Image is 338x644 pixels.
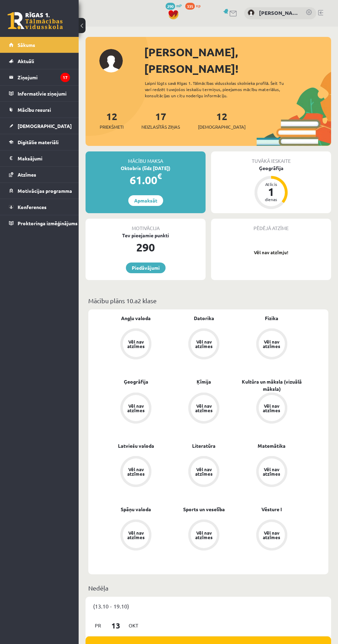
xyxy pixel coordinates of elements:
[86,172,206,188] div: 61.00
[198,110,246,130] a: 12[DEMOGRAPHIC_DATA]
[259,9,299,17] a: [PERSON_NAME]
[18,188,72,194] span: Motivācijas programma
[211,165,331,172] div: Ģeogrāfija
[261,182,281,186] div: Atlicis
[121,506,151,513] a: Spāņu valoda
[88,583,328,593] p: Nedēļa
[86,151,206,165] div: Mācību maksa
[194,404,213,413] div: Vēl nav atzīmes
[185,3,204,8] a: 335 xp
[9,183,70,199] a: Motivācijas programma
[128,195,163,206] a: Apmaksāt
[100,110,123,130] a: 12Priekšmeti
[261,506,282,513] a: Vēsture I
[86,597,331,615] div: (13.10 - 19.10)
[262,339,281,348] div: Vēl nav atzīmes
[9,134,70,150] a: Digitālie materiāli
[141,110,180,130] a: 17Neizlasītās ziņas
[86,219,206,232] div: Motivācija
[215,249,328,256] p: Vēl nav atzīmju!
[9,102,70,118] a: Mācību resursi
[126,339,146,348] div: Vēl nav atzīmes
[211,151,331,165] div: Tuvākā ieskaite
[18,69,70,85] legend: Ziņojumi
[9,53,70,69] a: Aktuāli
[60,73,70,82] i: 17
[183,506,225,513] a: Sports un veselība
[86,232,206,239] div: Tev pieejamie punkti
[18,42,35,48] span: Sākums
[126,262,166,273] a: Piedāvājumi
[198,123,246,130] span: [DEMOGRAPHIC_DATA]
[102,456,170,488] a: Vēl nav atzīmes
[9,37,70,53] a: Sākums
[124,378,148,385] a: Ģeogrāfija
[238,456,306,488] a: Vēl nav atzīmes
[86,165,206,172] div: Oktobris (līdz [DATE])
[18,123,72,129] span: [DEMOGRAPHIC_DATA]
[102,393,170,425] a: Vēl nav atzīmes
[144,44,331,77] div: [PERSON_NAME], [PERSON_NAME]!
[261,197,281,201] div: dienas
[238,393,306,425] a: Vēl nav atzīmes
[262,531,281,539] div: Vēl nav atzīmes
[126,467,146,476] div: Vēl nav atzīmes
[121,315,151,322] a: Angļu valoda
[126,404,146,413] div: Vēl nav atzīmes
[18,220,78,226] span: Proktoringa izmēģinājums
[176,3,182,8] span: mP
[262,467,281,476] div: Vēl nav atzīmes
[238,328,306,361] a: Vēl nav atzīmes
[18,86,70,101] legend: Informatīvie ziņojumi
[88,296,328,305] p: Mācību plāns 10.a2 klase
[194,339,213,348] div: Vēl nav atzīmes
[86,239,206,256] div: 290
[9,69,70,85] a: Ziņojumi17
[102,328,170,361] a: Vēl nav atzīmes
[9,167,70,182] a: Atzīmes
[166,3,175,10] span: 290
[192,442,216,449] a: Literatūra
[170,456,238,488] a: Vēl nav atzīmes
[8,12,63,29] a: Rīgas 1. Tālmācības vidusskola
[18,58,34,64] span: Aktuāli
[170,519,238,552] a: Vēl nav atzīmes
[197,378,211,385] a: Ķīmija
[238,378,306,393] a: Kultūra un māksla (vizuālā māksla)
[100,123,123,130] span: Priekšmeti
[194,467,213,476] div: Vēl nav atzīmes
[211,165,331,210] a: Ģeogrāfija Atlicis 1 dienas
[258,442,286,449] a: Matemātika
[9,118,70,134] a: [DEMOGRAPHIC_DATA]
[261,186,281,197] div: 1
[211,219,331,232] div: Pēdējā atzīme
[194,315,214,322] a: Datorika
[157,171,162,181] span: €
[118,442,154,449] a: Latviešu valoda
[196,3,200,8] span: xp
[9,215,70,231] a: Proktoringa izmēģinājums
[105,620,127,631] span: 13
[18,204,47,210] span: Konferences
[238,519,306,552] a: Vēl nav atzīmes
[9,86,70,101] a: Informatīvie ziņojumi
[145,80,292,99] div: Laipni lūgts savā Rīgas 1. Tālmācības vidusskolas skolnieka profilā. Šeit Tu vari redzēt tuvojošo...
[141,123,180,130] span: Neizlasītās ziņas
[18,139,59,145] span: Digitālie materiāli
[248,9,255,16] img: Alana Ļaksa
[18,107,51,113] span: Mācību resursi
[170,393,238,425] a: Vēl nav atzīmes
[126,620,141,631] span: Okt
[170,328,238,361] a: Vēl nav atzīmes
[91,620,105,631] span: Pr
[102,519,170,552] a: Vēl nav atzīmes
[9,199,70,215] a: Konferences
[262,404,281,413] div: Vēl nav atzīmes
[166,3,182,8] a: 290 mP
[194,531,213,539] div: Vēl nav atzīmes
[9,150,70,166] a: Maksājumi
[18,150,70,166] legend: Maksājumi
[126,531,146,539] div: Vēl nav atzīmes
[265,315,278,322] a: Fizika
[18,171,36,178] span: Atzīmes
